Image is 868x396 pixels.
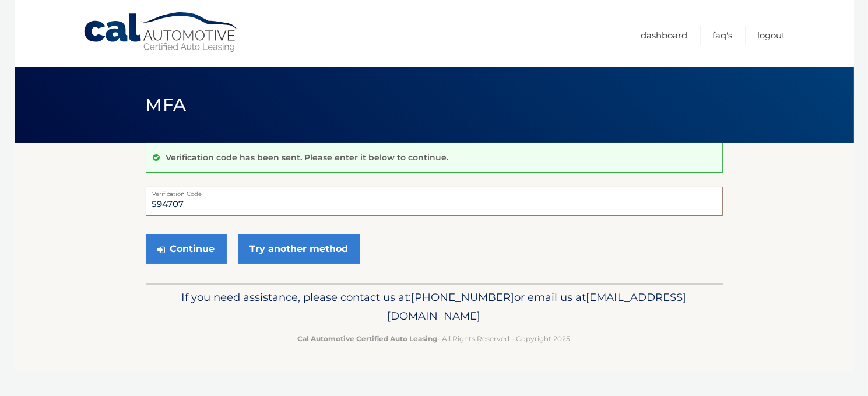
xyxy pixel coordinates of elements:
[412,290,515,304] span: [PHONE_NUMBER]
[146,187,723,196] label: Verification Code
[298,334,438,343] strong: Cal Automotive Certified Auto Leasing
[238,234,360,264] a: Try another method
[166,152,449,163] p: Verification code has been sent. Please enter it below to continue.
[146,94,187,115] span: MFA
[153,288,715,325] p: If you need assistance, please contact us at: or email us at
[713,26,733,45] a: FAQ's
[758,26,786,45] a: Logout
[83,12,240,53] a: Cal Automotive
[146,234,227,264] button: Continue
[388,290,687,323] span: [EMAIL_ADDRESS][DOMAIN_NAME]
[641,26,688,45] a: Dashboard
[153,332,715,345] p: - All Rights Reserved - Copyright 2025
[146,187,723,216] input: Verification Code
